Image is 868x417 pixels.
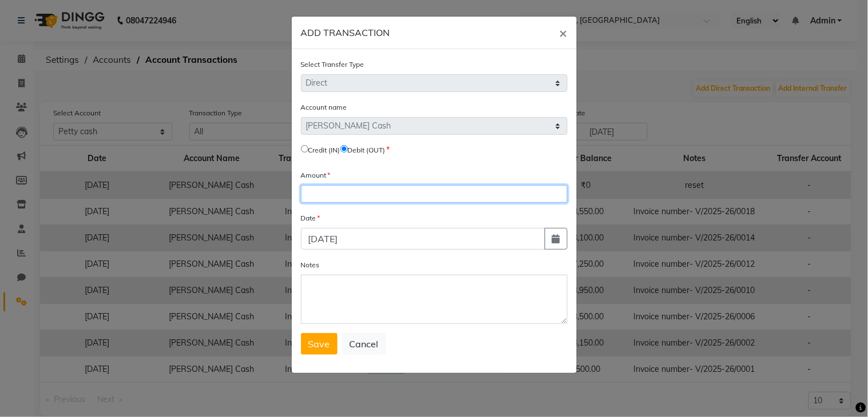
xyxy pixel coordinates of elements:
span: Save [308,338,330,350]
label: Credit (IN) [308,145,340,155]
label: Date [301,213,320,223]
label: Account name [301,102,347,113]
span: × [560,24,568,41]
label: Notes [301,260,320,270]
button: Save [301,333,338,355]
button: Cancel [342,333,386,355]
button: Close [550,17,577,49]
label: Amount [301,170,331,181]
label: Debit (OUT) [348,145,386,155]
h6: ADD TRANSACTION [301,26,390,39]
label: Select Transfer Type [301,59,364,70]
